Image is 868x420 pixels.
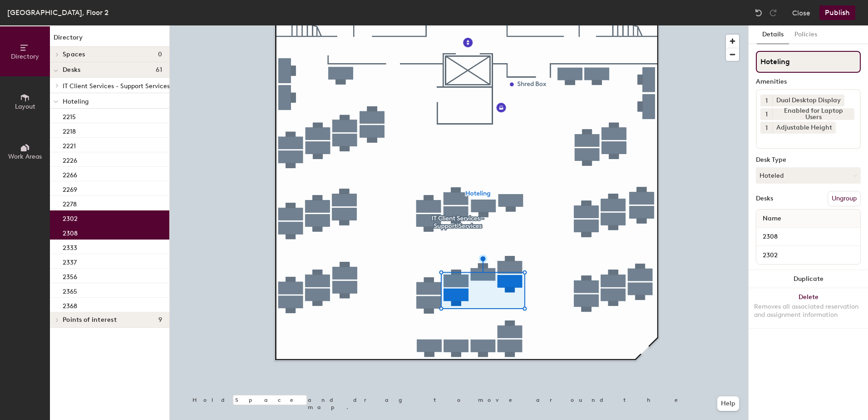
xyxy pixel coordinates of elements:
[760,122,772,134] button: 1
[158,51,162,58] span: 0
[756,78,861,85] div: Amenities
[758,230,858,243] input: Unnamed desk
[757,25,789,44] button: Details
[756,156,861,164] div: Desk Type
[717,396,739,411] button: Help
[760,108,772,120] button: 1
[754,303,863,319] div: Removes all associated reservation and assignment information
[828,191,861,206] button: Ungroup
[63,154,77,165] p: 2226
[758,210,786,227] span: Name
[819,5,855,20] button: Publish
[789,25,823,44] button: Policies
[156,66,162,74] span: 61
[7,7,108,18] div: [GEOGRAPHIC_DATA], Floor 2
[63,212,78,223] p: 2302
[63,82,170,90] span: IT Client Services - Support Services
[769,8,778,17] img: Redo
[63,110,76,121] p: 2215
[760,95,772,106] button: 1
[63,300,77,310] p: 2368
[63,285,77,295] p: 2365
[63,316,117,324] span: Points of interest
[63,241,77,252] p: 2333
[772,108,854,120] div: Enabled for Laptop Users
[63,198,77,208] p: 2278
[63,66,80,74] span: Desks
[11,53,39,60] span: Directory
[63,270,77,281] p: 2356
[756,195,773,202] div: Desks
[749,288,868,328] button: DeleteRemoves all associated reservation and assignment information
[8,153,42,160] span: Work Areas
[63,256,77,266] p: 2337
[63,125,76,135] p: 2218
[158,316,162,324] span: 9
[749,270,868,288] button: Duplicate
[15,103,35,110] span: Layout
[772,122,836,134] div: Adjustable Height
[792,5,810,20] button: Close
[63,183,77,194] p: 2269
[63,51,85,58] span: Spaces
[758,249,858,261] input: Unnamed desk
[754,8,763,17] img: Undo
[765,110,768,119] span: 1
[756,167,861,184] button: Hoteled
[63,140,76,150] p: 2221
[63,169,77,179] p: 2266
[50,33,169,47] h1: Directory
[772,95,844,106] div: Dual Desktop Display
[63,227,78,237] p: 2308
[63,98,89,105] span: Hoteling
[765,96,768,105] span: 1
[765,123,768,133] span: 1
